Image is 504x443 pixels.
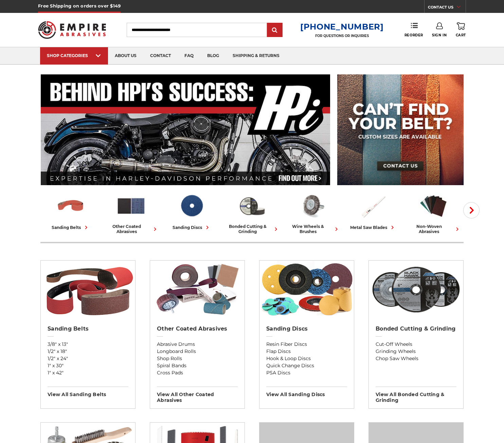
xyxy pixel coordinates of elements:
img: Empire Abrasives [38,17,106,43]
img: Sanding Discs [177,191,206,220]
a: Cross Pads [157,369,238,376]
span: Reorder [404,33,423,37]
h3: View All other coated abrasives [157,387,238,403]
h2: Other Coated Abrasives [157,325,238,332]
a: CONTACT US [428,3,466,13]
img: Bonded Cutting & Grinding [237,191,267,220]
h2: Sanding Discs [266,325,347,332]
input: Submit [268,23,282,37]
a: Quick Change Discs [266,362,347,369]
h2: Bonded Cutting & Grinding [376,325,456,332]
a: Resin Fiber Discs [266,341,347,348]
div: wire wheels & brushes [285,224,340,234]
a: metal saw blades [345,191,400,231]
a: bonded cutting & grinding [224,191,280,234]
a: [PHONE_NUMBER] [300,22,384,32]
span: Cart [456,33,466,37]
a: Shop Rolls [157,355,238,362]
div: SHOP CATEGORIES [47,53,101,58]
img: promo banner for custom belts. [337,74,464,185]
div: sanding belts [52,224,90,231]
a: 1/2" x 24" [48,355,128,362]
a: Flap Discs [266,348,347,355]
div: metal saw blades [350,224,396,231]
a: other coated abrasives [104,191,159,234]
a: sanding discs [164,191,219,231]
a: 3/8" x 13" [48,341,128,348]
h2: Sanding Belts [48,325,128,332]
a: Chop Saw Wheels [376,355,456,362]
img: Banner for an interview featuring Horsepower Inc who makes Harley performance upgrades featured o... [41,74,330,185]
a: Grinding Wheels [376,348,456,355]
span: Sign In [432,33,447,37]
a: Longboard Rolls [157,348,238,355]
a: PSA Discs [266,369,347,376]
a: faq [178,47,200,65]
a: wire wheels & brushes [285,191,340,234]
a: sanding belts [43,191,98,231]
a: 1" x 30" [48,362,128,369]
a: Reorder [404,22,423,37]
a: Spiral Bands [157,362,238,369]
a: Abrasive Drums [157,341,238,348]
img: Bonded Cutting & Grinding [369,261,463,318]
button: Next [463,202,480,218]
img: Sanding Discs [259,261,354,318]
h3: View All sanding belts [48,387,128,397]
img: Non-woven Abrasives [418,191,448,220]
img: Sanding Belts [56,191,86,220]
div: non-woven abrasives [406,224,461,234]
a: non-woven abrasives [406,191,461,234]
img: Other Coated Abrasives [116,191,146,220]
div: bonded cutting & grinding [224,224,280,234]
a: Cart [456,22,466,37]
div: other coated abrasives [104,224,159,234]
h3: View All bonded cutting & grinding [376,387,456,403]
a: 1" x 42" [48,369,128,376]
h3: View All sanding discs [266,387,347,397]
a: about us [108,47,143,65]
img: Other Coated Abrasives [150,261,245,318]
img: Wire Wheels & Brushes [298,191,327,220]
p: FOR QUESTIONS OR INQUIRIES [300,34,384,38]
img: Sanding Belts [41,261,135,318]
a: Hook & Loop Discs [266,355,347,362]
img: Metal Saw Blades [358,191,388,220]
a: contact [143,47,178,65]
a: 1/2" x 18" [48,348,128,355]
div: sanding discs [173,224,211,231]
a: Cut-Off Wheels [376,341,456,348]
a: blog [200,47,226,65]
a: shipping & returns [226,47,286,65]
